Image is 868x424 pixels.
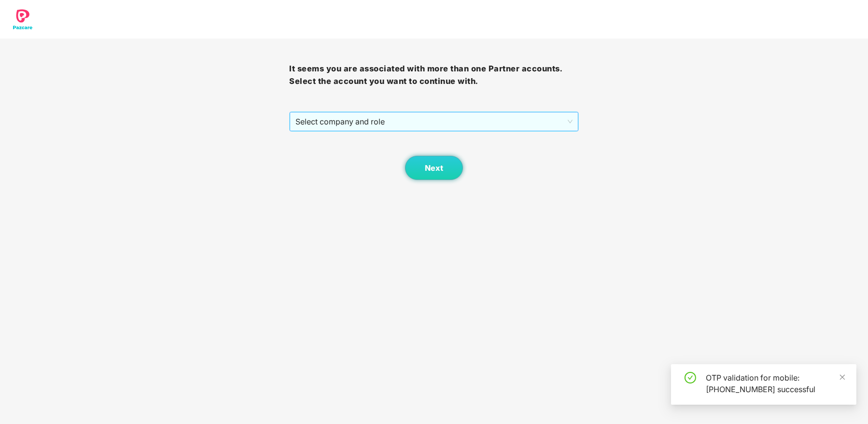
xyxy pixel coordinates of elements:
[425,164,443,173] span: Next
[295,112,572,131] span: Select company and role
[405,156,463,180] button: Next
[685,372,696,383] span: check-circle
[289,63,578,87] h3: It seems you are associated with more than one Partner accounts. Select the account you want to c...
[706,372,845,395] div: OTP validation for mobile: [PHONE_NUMBER] successful
[839,374,846,381] span: close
